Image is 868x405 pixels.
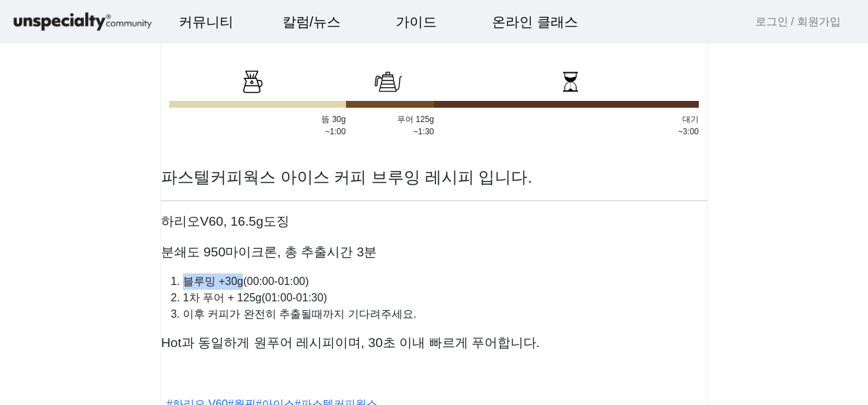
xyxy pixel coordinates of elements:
p: ~3:00 [434,125,699,138]
span: 설정 [211,312,227,323]
p: ~1:00 [169,125,346,138]
p: Hot과 동일하게 원푸어 레시피이며, 30초 이내 빠르게 푸어합니다. [161,333,707,353]
a: 대화 [90,292,176,326]
li: 블루밍 +30g(00:00-01:00) [183,273,707,290]
li: 1차 푸어 + 125g(01:00-01:30) [183,290,707,306]
p: ~1:30 [346,125,434,138]
a: 설정 [176,292,262,326]
a: 가이드 [385,3,448,40]
a: 온라인 클래스 [481,3,589,40]
a: 칼럼/뉴스 [272,3,352,40]
span: 대화 [125,313,141,324]
span: 홈 [43,312,51,323]
p: 대기 [434,113,699,125]
a: 홈 [4,292,90,326]
img: logo [11,10,154,34]
h2: 파스텔커피웍스 아이스 커피 브루잉 레시피 입니다. [161,165,707,190]
li: 이후 커피가 완전히 추출될때까지 기다려주세요. [183,306,707,322]
img: bloom [375,68,402,95]
p: 푸어 125g [346,113,434,125]
img: bloom [238,68,265,95]
p: 하리오V60, 16.5g도징 [161,212,707,232]
p: 분쇄도 950마이크론, 총 추출시간 3분 [161,243,707,262]
a: 커뮤니티 [168,3,244,40]
p: 뜸 30g [169,113,346,125]
img: bloom [557,68,584,95]
a: 로그인 / 회원가입 [755,14,841,30]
